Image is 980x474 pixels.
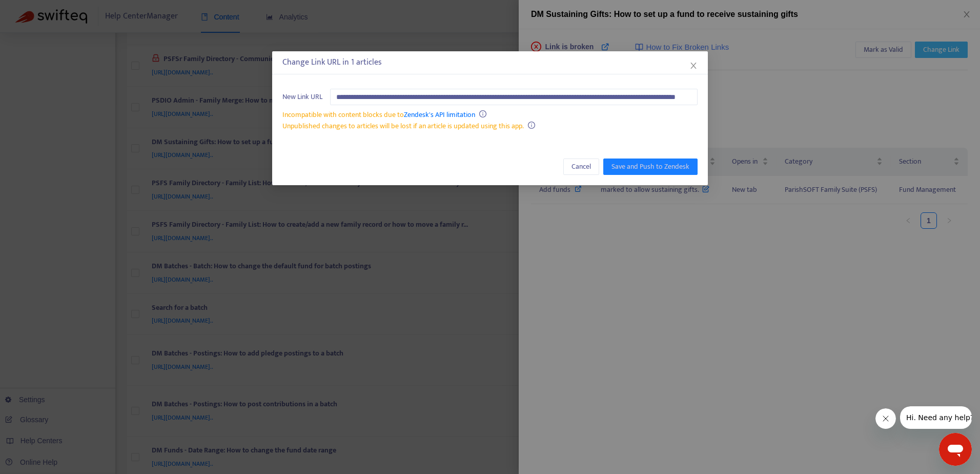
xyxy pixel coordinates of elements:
a: Zendesk's API limitation [404,109,475,121]
button: Save and Push to Zendesk [603,159,698,175]
span: Cancel [571,161,591,172]
button: Close [688,60,699,71]
span: info-circle [479,110,486,117]
span: Hi. Need any help? [6,7,74,15]
iframe: Close message [875,408,896,429]
span: info-circle [528,122,535,129]
span: Unpublished changes to articles will be lost if an article is updated using this app. [282,120,524,132]
div: Change Link URL in 1 articles [282,56,698,69]
button: Cancel [563,159,599,175]
span: Incompatible with content blocks due to [282,109,475,121]
span: close [689,62,698,70]
iframe: Message from company [900,406,972,429]
iframe: Button to launch messaging window [939,433,972,466]
span: New Link URL [282,91,322,103]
